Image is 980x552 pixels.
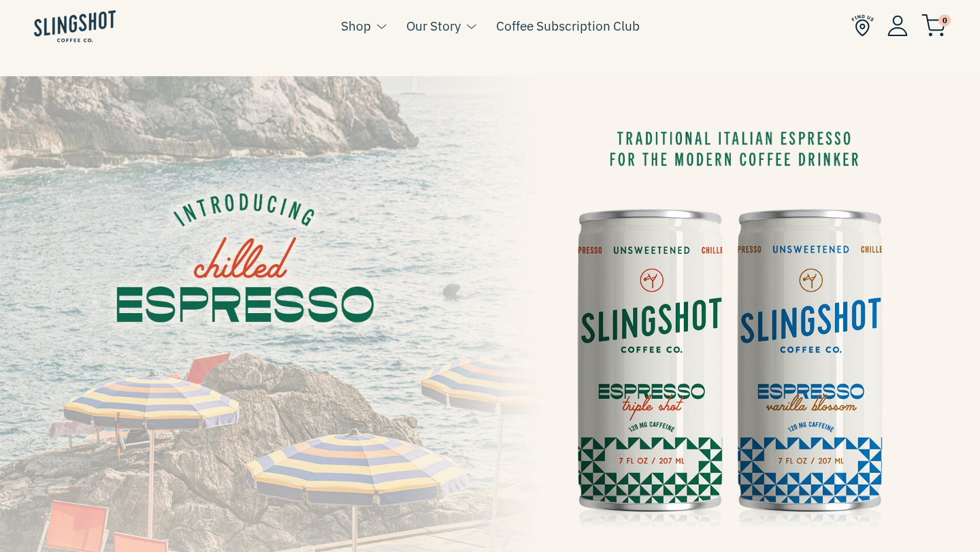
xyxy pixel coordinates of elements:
[341,16,371,36] a: Shop
[496,16,640,36] a: Coffee Subscription Club
[921,14,946,37] img: cart
[921,18,946,34] a: 0
[938,14,951,27] span: 0
[406,16,461,36] a: Our Story
[851,14,874,37] img: Find Us
[887,15,908,36] img: Account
